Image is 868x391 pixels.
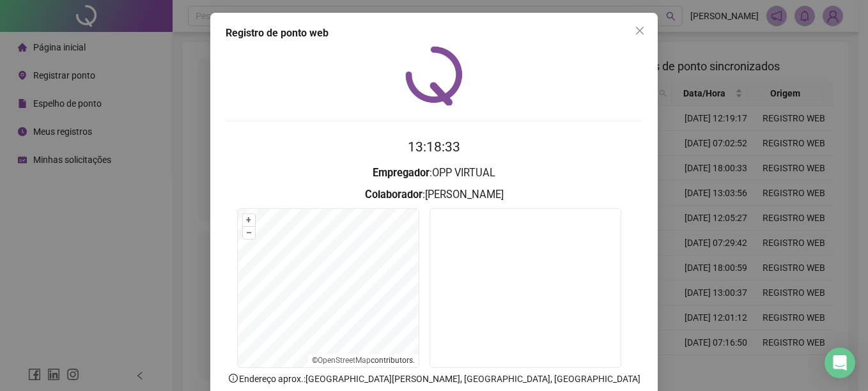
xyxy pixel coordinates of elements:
[226,165,642,181] h3: : OPP VIRTUAL
[226,372,642,386] p: Endereço aprox. : [GEOGRAPHIC_DATA][PERSON_NAME], [GEOGRAPHIC_DATA], [GEOGRAPHIC_DATA]
[373,167,430,179] strong: Empregador
[825,348,855,378] div: Open Intercom Messenger
[635,26,645,36] span: close
[243,214,255,226] button: +
[408,139,460,155] time: 13:18:33
[226,187,642,203] h3: : [PERSON_NAME]
[228,372,239,384] span: info-circle
[243,227,255,239] button: –
[226,26,642,41] div: Registro de ponto web
[630,20,650,41] button: Close
[318,356,371,365] a: OpenStreetMap
[365,188,422,201] strong: Colaborador
[312,356,415,365] li: © contributors.
[405,46,463,105] img: QRPoint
